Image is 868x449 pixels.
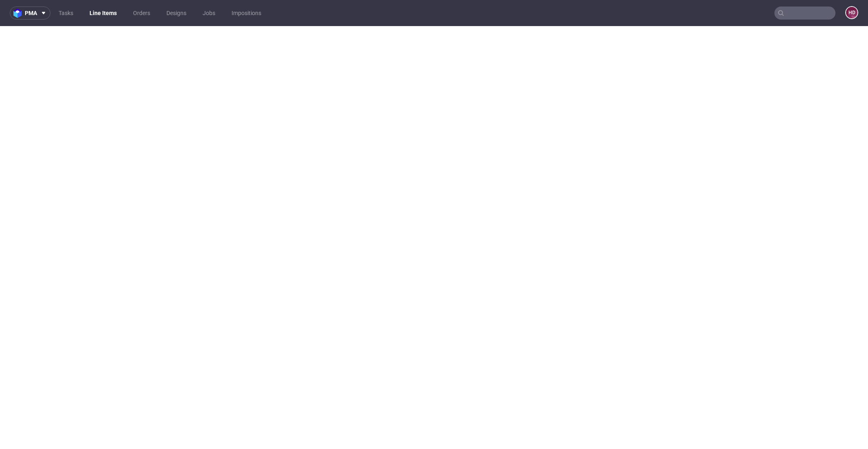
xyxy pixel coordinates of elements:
a: Tasks [54,7,78,20]
span: pma [25,10,37,16]
a: Jobs [198,7,220,20]
figcaption: HD [846,7,857,18]
a: Orders [128,7,155,20]
button: pma [10,7,50,20]
img: logo [13,9,25,18]
a: Line Items [85,7,122,20]
a: Designs [162,7,191,20]
a: Impositions [227,7,266,20]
